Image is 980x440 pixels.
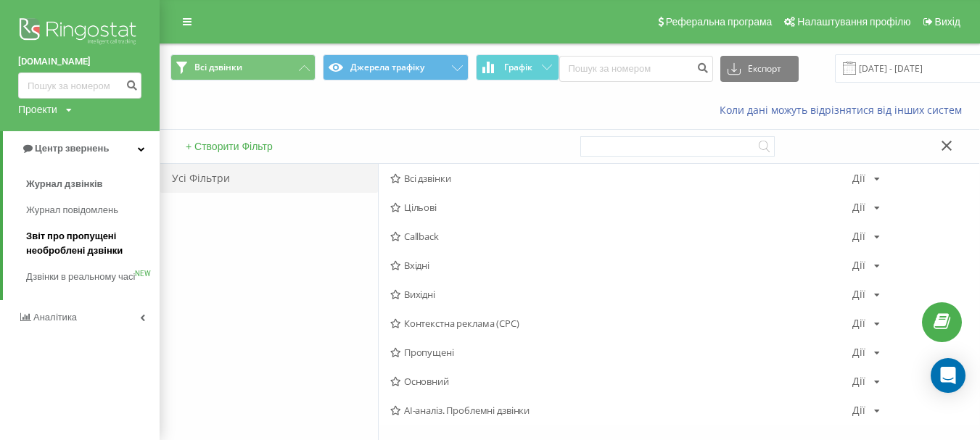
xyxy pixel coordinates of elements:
[26,177,103,191] span: Журнал дзвінків
[390,231,852,241] span: Callback
[504,62,532,72] span: Графік
[26,203,118,217] span: Журнал повідомлень
[194,62,242,73] span: Всі дзвінки
[323,54,468,80] button: Джерела трафіку
[390,202,852,212] span: Цільові
[390,289,852,299] span: Вихідні
[26,270,135,284] span: Дзвінки в реальному часі
[160,164,378,193] div: Усі Фільтри
[18,72,141,99] input: Пошук за номером
[852,318,865,328] div: Дії
[931,358,965,393] div: Open Intercom Messenger
[18,54,141,69] a: [DOMAIN_NAME]
[181,140,277,153] button: + Створити Фільтр
[170,54,316,80] button: Всі дзвінки
[852,376,865,386] div: Дії
[852,289,865,299] div: Дії
[852,405,865,415] div: Дії
[720,56,799,82] button: Експорт
[852,202,865,212] div: Дії
[26,229,152,258] span: Звіт про пропущені необроблені дзвінки
[390,376,852,386] span: Основний
[390,173,852,183] span: Всі дзвінки
[18,102,57,117] div: Проекти
[559,56,713,82] input: Пошук за номером
[390,347,852,357] span: Пропущені
[390,260,852,270] span: Вхідні
[3,131,160,166] a: Центр звернень
[935,16,960,28] span: Вихід
[390,405,852,415] span: AI-аналіз. Проблемні дзвінки
[852,347,865,357] div: Дії
[852,231,865,241] div: Дії
[666,16,773,28] span: Реферальна програма
[476,54,559,80] button: Графік
[26,171,160,197] a: Журнал дзвінків
[26,197,160,223] a: Журнал повідомлень
[35,143,109,154] span: Центр звернень
[390,318,852,328] span: Контекстна реклама (CPC)
[852,173,865,183] div: Дії
[852,260,865,270] div: Дії
[18,14,141,51] img: Ringostat logo
[720,103,969,117] a: Коли дані можуть відрізнятися вiд інших систем
[26,223,160,264] a: Звіт про пропущені необроблені дзвінки
[797,16,910,28] span: Налаштування профілю
[936,139,958,154] button: Закрити
[33,312,77,323] span: Аналiтика
[26,264,160,290] a: Дзвінки в реальному часіNEW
